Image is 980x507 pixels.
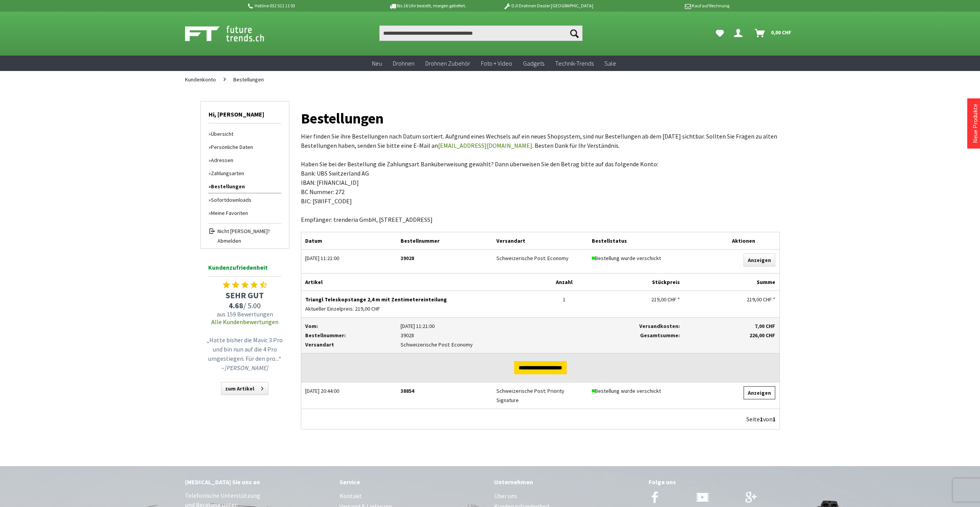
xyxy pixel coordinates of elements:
[181,71,220,88] a: Kundenkonto
[209,167,281,180] a: Zahlungsarten
[401,331,584,340] p: 39028
[523,59,544,67] span: Gadgets
[481,59,512,67] span: Foto + Video
[566,25,583,41] button: Suchen
[425,59,470,67] span: Drohnen Zubehör
[592,321,680,331] p: Versandkosten:
[496,253,584,263] div: Schweizerische Post: Economy
[592,331,680,340] p: Gesamtsumme:
[209,206,281,220] a: Meine Favoriten
[217,228,229,235] span: Nicht
[301,132,780,224] p: Hier finden Sie ihre Bestellungen nach Datum sortiert. Aufgrund eines Wechsels auf ein neues Shop...
[588,274,684,291] div: Stückpreis
[372,59,382,67] span: Neu
[494,491,641,501] a: Über uns
[217,237,281,245] span: Abmelden
[688,331,776,340] p: 226,00 CHF
[599,56,622,71] a: Sale
[387,56,420,71] a: Drohnen
[305,331,393,340] p: Bestellnummer:
[588,232,708,249] div: Bestellstatus
[393,59,414,67] span: Drohnen
[367,1,488,10] p: Bis 16 Uhr bestellt, morgen geliefert.
[301,274,540,291] div: Artikel
[211,318,279,326] a: Alle Kundenbewertungen
[688,295,776,304] div: 219,00 CHF *
[493,232,588,249] div: Versandart
[209,223,281,245] a: Nicht [PERSON_NAME]? Abmelden
[746,413,776,425] div: Seite von
[518,56,550,71] a: Gadgets
[401,321,584,331] p: [DATE] 11:21:00
[555,59,594,67] span: Technik-Trends
[305,340,393,349] p: Versandart
[204,310,285,318] span: aus 159 Bewertungen
[209,193,281,206] a: Sofortdownloads
[744,253,775,267] a: Anzeigen
[209,101,281,123] span: Hi, [PERSON_NAME]
[688,321,776,331] p: 7,00 CHF
[305,321,393,331] p: Vom:
[230,228,270,235] span: [PERSON_NAME]?
[221,382,268,395] a: zum Artikel
[204,301,285,310] span: / 5.00
[209,140,281,154] a: Persönliche Daten
[494,477,641,487] div: Unternehmen
[208,262,282,277] span: Kundenzufriedenheit
[649,477,795,487] div: Folge uns
[731,25,749,41] a: Hi, Alessio - Dein Konto
[209,180,281,193] a: Bestellungen
[771,26,791,39] span: 0,00 CHF
[744,386,775,399] a: Anzeigen
[971,104,979,143] a: Neue Produkte
[712,25,728,41] a: Meine Favoriten
[185,24,281,43] img: Shop Futuretrends - zur Startseite wechseln
[185,477,332,487] div: [MEDICAL_DATA] Sie uns an
[367,56,387,71] a: Neu
[185,76,216,83] span: Kundenkonto
[420,56,476,71] a: Drohnen Zubehör
[206,335,284,372] p: „Hatte bisher die Mavic 3 Pro und bin nun auf die 4 Pro umgestiegen. Für den pro...“ –
[229,301,243,310] span: 4.68
[397,232,493,249] div: Bestellnummer
[301,232,397,249] div: Datum
[592,386,704,395] div: Bestellung wurde verschickt
[401,340,584,349] p: Schweizerische Post: Economy
[438,142,532,149] a: [EMAIL_ADDRESS][DOMAIN_NAME]
[609,1,729,10] p: Kauf auf Rechnung
[544,295,584,304] div: 1
[233,76,264,83] span: Bestellungen
[540,274,588,291] div: Anzahl
[476,56,518,71] a: Foto + Video
[488,1,608,10] p: DJI Drohnen Dealer [GEOGRAPHIC_DATA]
[708,232,780,249] div: Aktionen
[379,25,583,41] input: Produkt, Marke, Kategorie, EAN, Artikelnummer…
[684,274,780,291] div: Summe
[592,253,704,263] div: Bestellung wurde verschickt
[305,386,393,395] div: [DATE] 20:44:00
[305,295,537,304] p: Triangl Teleskopstange 2,4 m mit Zentimetereinteilung
[752,25,795,41] a: Warenkorb
[305,253,393,263] div: [DATE] 11:21:00
[550,56,599,71] a: Technik-Trends
[247,1,367,10] p: Hotline 032 511 11 03
[355,305,380,312] span: 219,00 CHF
[204,290,285,301] span: SEHR GUT
[401,386,489,395] div: 38854
[340,491,486,501] a: Kontakt
[401,253,489,263] div: 39028
[224,364,268,372] em: [PERSON_NAME]
[209,127,281,140] a: Übersicht
[301,105,780,132] h1: Bestellungen
[592,295,680,304] div: 219,00 CHF *
[760,415,763,423] span: 1
[496,386,584,405] div: Schweizerische Post: Priority Signature
[209,154,281,167] a: Adressen
[773,415,776,423] span: 1
[305,305,354,312] span: Aktueller Einzelpreis:
[340,477,486,487] div: Service
[229,71,268,88] a: Bestellungen
[605,59,616,67] span: Sale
